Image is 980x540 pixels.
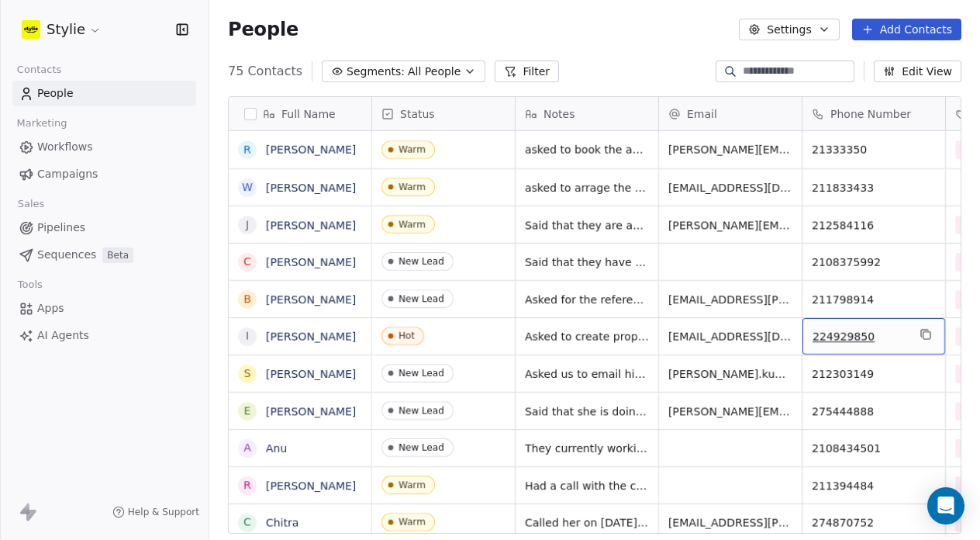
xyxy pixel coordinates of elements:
[659,97,802,130] div: Email
[525,478,649,493] span: Had a call with the client. We’re saying the best pricing will be 4400 for 3 month plus organic p...
[399,219,426,230] div: Warm
[243,440,251,456] div: A
[266,256,356,268] a: [PERSON_NAME]
[10,58,68,81] span: Contacts
[37,166,98,182] span: Campaigns
[266,182,356,194] a: [PERSON_NAME]
[687,106,717,122] span: Email
[243,291,251,307] div: B
[812,403,936,419] span: 275444888
[37,139,93,155] span: Workflows
[229,131,372,535] div: grid
[266,331,356,343] a: [PERSON_NAME]
[525,366,649,382] span: Asked us to email him. Check on him after.emailed to him info.check in a couple of days
[266,517,298,529] a: Chitra
[812,254,936,270] span: 2108375992
[47,19,85,40] span: Stylie
[12,161,196,187] a: Campaigns
[399,368,444,379] div: New Lead
[668,180,792,196] span: [EMAIL_ADDRESS][DOMAIN_NAME]
[812,180,936,196] span: 211833433
[399,293,444,304] div: New Lead
[399,144,426,155] div: Warm
[668,329,792,344] span: [EMAIL_ADDRESS][DOMAIN_NAME]
[874,61,961,82] button: Edit View
[525,403,649,419] span: Said that she is doing tryal and committed to one of the company but she will be goo with us chec...
[399,479,426,490] div: Warm
[10,112,74,135] span: Marketing
[19,16,105,43] button: Stylie
[668,515,792,531] span: [EMAIL_ADDRESS][PERSON_NAME][DOMAIN_NAME]
[516,97,658,130] div: Notes
[812,142,936,157] span: 21333350
[812,478,936,493] span: 211394484
[525,441,649,456] span: They currently working with them but he said if they wrap up with them they will get in touch. So...
[37,247,96,263] span: Sequences
[244,365,251,382] div: S
[408,64,461,80] span: All People
[852,19,961,40] button: Add Contacts
[266,442,287,455] a: Anu
[228,18,298,41] span: People
[668,366,792,382] span: [PERSON_NAME].kumar@emeraldrealty.-[URL]
[830,106,911,122] span: Phone Number
[37,300,64,317] span: Apps
[243,477,251,493] div: R
[22,20,40,39] img: stylie-square-yellow.svg
[242,179,253,196] div: W
[525,217,649,233] span: Said that they are away,asked if we can do sometime next week.
[812,217,936,233] span: 212584116
[266,144,356,156] a: [PERSON_NAME]
[266,405,356,417] a: [PERSON_NAME]
[266,479,356,492] a: [PERSON_NAME]
[243,254,251,270] div: C
[228,62,302,81] span: 75 Contacts
[266,293,356,306] a: [PERSON_NAME]
[927,487,964,524] div: Open Intercom Messenger
[400,106,435,122] span: Status
[243,142,251,158] div: R
[37,85,74,102] span: People
[399,331,415,341] div: Hot
[372,97,515,130] div: Status
[399,442,444,453] div: New Lead
[525,142,649,157] span: asked to book the appointment for him [DATE] 10 am
[668,142,792,157] span: [PERSON_NAME][EMAIL_ADDRESS][PERSON_NAME][DOMAIN_NAME]
[229,97,371,130] div: Full Name
[281,106,336,122] span: Full Name
[812,515,936,531] span: 274870752
[37,220,85,236] span: Pipelines
[399,256,444,267] div: New Lead
[495,61,559,82] button: Filter
[668,292,792,307] span: [EMAIL_ADDRESS][PERSON_NAME][DOMAIN_NAME]
[399,182,426,192] div: Warm
[739,19,839,40] button: Settings
[12,81,196,106] a: People
[399,517,426,528] div: Warm
[347,64,405,80] span: Segments:
[37,327,89,344] span: AI Agents
[812,441,936,456] span: 2108434501
[246,216,249,233] div: J
[12,242,196,268] a: SequencesBeta
[812,366,936,382] span: 212303149
[112,506,199,518] a: Help & Support
[525,254,649,270] span: Said that they have marketing for now. But would like to keep in touch every 6 months
[668,403,792,419] span: [PERSON_NAME][EMAIL_ADDRESS][PERSON_NAME][DOMAIN_NAME]
[399,405,444,416] div: New Lead
[266,219,356,231] a: [PERSON_NAME]
[244,403,251,419] div: E
[11,192,51,216] span: Sales
[525,515,649,531] span: Called her on [DATE] she said she will look at the [DEMOGRAPHIC_DATA] first
[12,296,196,321] a: Apps
[11,273,49,296] span: Tools
[246,328,249,344] div: I
[525,292,649,307] span: Asked for the references, reach out to him [DATE] to see if he wants to organise a video call.
[668,217,792,233] span: [PERSON_NAME][EMAIL_ADDRESS][PERSON_NAME][DOMAIN_NAME]
[543,106,575,122] span: Notes
[128,506,199,518] span: Help & Support
[243,514,251,531] div: C
[102,247,133,263] span: Beta
[266,368,356,380] a: [PERSON_NAME]
[813,329,907,344] span: 224929850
